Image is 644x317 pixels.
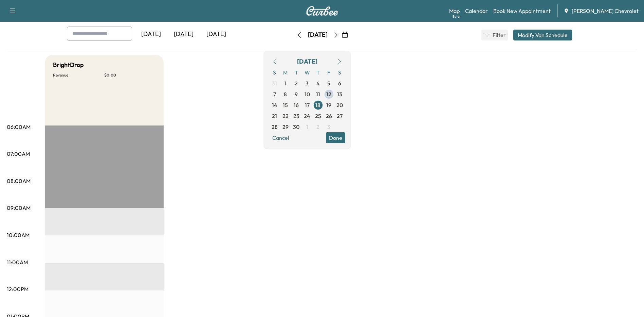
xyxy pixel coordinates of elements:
[104,72,155,78] p: $ 0.00
[272,123,278,131] span: 28
[200,27,233,42] div: [DATE]
[293,112,299,120] span: 23
[326,101,331,109] span: 19
[7,231,30,239] p: 10:00AM
[295,90,298,98] span: 9
[282,123,289,131] span: 29
[338,79,341,87] span: 6
[308,31,328,39] div: [DATE]
[284,90,287,98] span: 8
[269,132,292,143] button: Cancel
[315,112,321,120] span: 25
[7,177,31,185] p: 08:00AM
[481,30,508,40] button: Filter
[7,123,31,131] p: 06:00AM
[326,132,345,143] button: Done
[337,112,343,120] span: 27
[293,123,299,131] span: 30
[7,285,29,293] p: 12:00PM
[302,67,313,78] span: W
[297,57,317,66] div: [DATE]
[305,90,310,98] span: 10
[316,90,320,98] span: 11
[336,101,343,109] span: 20
[465,7,488,15] a: Calendar
[272,101,277,109] span: 14
[305,101,310,109] span: 17
[493,31,505,39] span: Filter
[269,67,280,78] span: S
[53,72,104,78] p: Revenue
[295,79,298,87] span: 2
[7,150,30,158] p: 07:00AM
[282,112,289,120] span: 22
[313,67,324,78] span: T
[324,67,334,78] span: F
[453,14,460,19] div: Beta
[327,123,330,131] span: 3
[283,101,288,109] span: 15
[291,67,302,78] span: T
[7,258,28,266] p: 11:00AM
[280,67,291,78] span: M
[135,27,167,42] div: [DATE]
[53,60,84,70] h5: BrightDrop
[316,123,319,131] span: 2
[513,30,572,40] button: Modify Van Schedule
[326,90,331,98] span: 12
[272,112,277,120] span: 21
[326,112,332,120] span: 26
[334,67,345,78] span: S
[304,112,310,120] span: 24
[273,90,276,98] span: 7
[306,123,308,131] span: 1
[306,79,309,87] span: 3
[315,101,320,109] span: 18
[316,79,320,87] span: 4
[284,79,287,87] span: 1
[327,79,330,87] span: 5
[306,6,338,16] img: Curbee Logo
[572,7,639,15] span: [PERSON_NAME] Chevrolet
[493,7,551,15] a: Book New Appointment
[272,79,277,87] span: 31
[167,27,200,42] div: [DATE]
[7,204,31,212] p: 09:00AM
[294,101,299,109] span: 16
[337,90,342,98] span: 13
[449,7,460,15] a: MapBeta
